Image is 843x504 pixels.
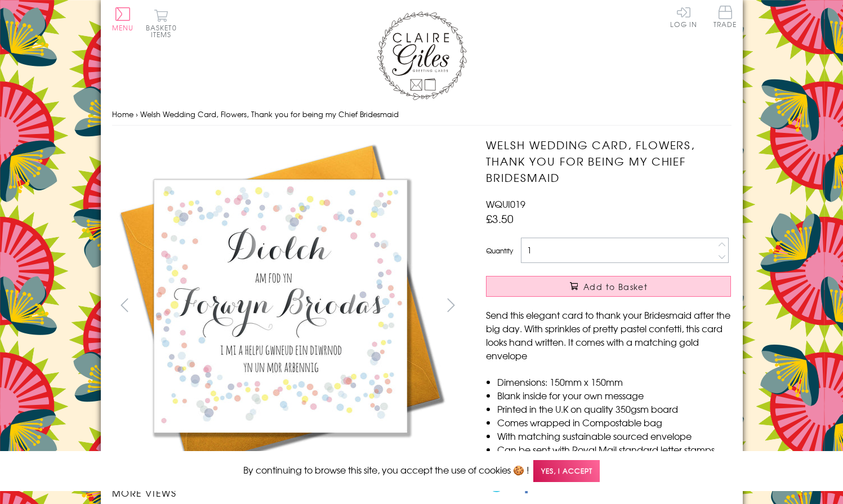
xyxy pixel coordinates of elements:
[112,292,137,318] button: prev
[486,308,731,362] p: Send this elegant card to thank your Bridesmaid after the big day. With sprinkles of pretty paste...
[112,7,134,31] button: Menu
[112,109,133,119] a: Home
[497,375,731,389] li: Dimensions: 150mm x 150mm
[112,23,134,33] span: Menu
[713,6,737,28] span: Trade
[486,197,525,211] span: WQUI019
[486,137,731,185] h1: Welsh Wedding Card, Flowers, Thank you for being my Chief Bridesmaid
[497,416,731,429] li: Comes wrapped in Compostable bag
[136,109,138,119] span: ›
[112,486,464,499] h3: More views
[486,246,513,256] label: Quantity
[377,11,467,100] img: Claire Giles Greetings Cards
[486,276,731,297] button: Add to Basket
[438,292,463,318] button: next
[533,460,600,482] span: Yes, I accept
[146,9,177,38] button: Basket0 items
[713,6,737,30] a: Trade
[583,281,648,292] span: Add to Basket
[112,137,450,475] img: Welsh Wedding Card, Flowers, Thank you for being my Chief Bridesmaid
[151,23,177,39] span: 0 items
[497,443,731,456] li: Can be sent with Royal Mail standard letter stamps
[112,103,732,126] nav: breadcrumbs
[486,211,514,226] span: £3.50
[497,402,731,416] li: Printed in the U.K on quality 350gsm board
[497,429,731,443] li: With matching sustainable sourced envelope
[497,389,731,402] li: Blank inside for your own message
[670,6,697,28] a: Log In
[140,109,399,119] span: Welsh Wedding Card, Flowers, Thank you for being my Chief Bridesmaid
